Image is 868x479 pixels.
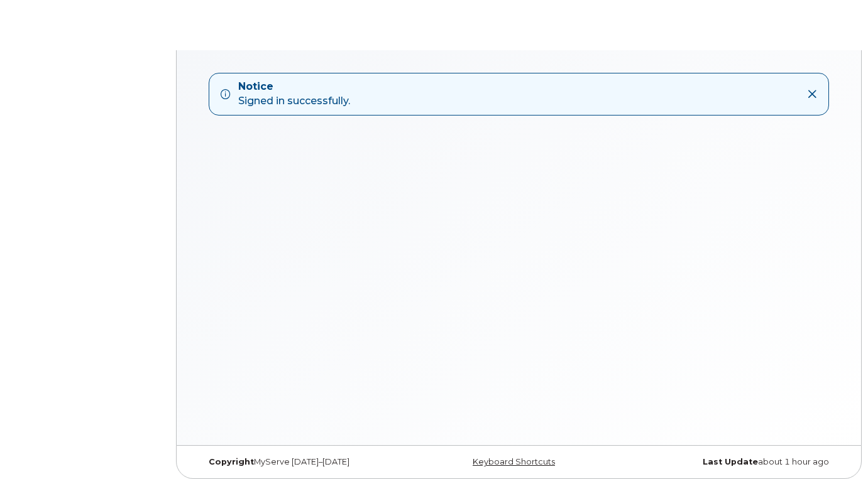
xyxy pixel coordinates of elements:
[199,457,412,467] div: MyServe [DATE]–[DATE]
[703,457,758,466] strong: Last Update
[238,80,350,94] strong: Notice
[209,457,254,466] strong: Copyright
[238,80,350,109] div: Signed in successfully.
[473,457,555,466] a: Keyboard Shortcuts
[625,457,838,467] div: about 1 hour ago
